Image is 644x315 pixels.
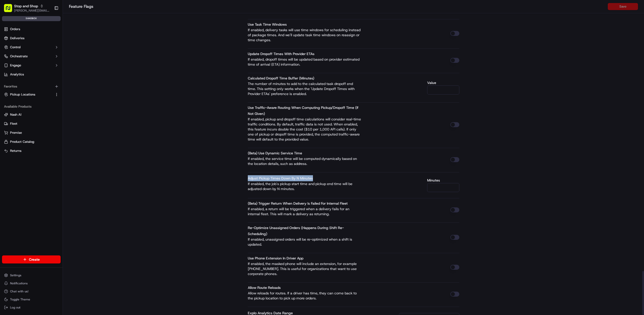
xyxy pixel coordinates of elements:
p: If enabled, the job's pickup start time and pickup end time will be adjusted down by N minutes. [248,181,361,191]
a: Returns [4,149,59,153]
button: Fleet [2,120,61,128]
p: If enabled, unassigned orders will be re-optimized when a shift is updated. [248,237,361,247]
a: Fleet [4,121,59,126]
button: Promise [2,129,61,137]
span: Nash AI [10,112,21,117]
label: Use phone extension in Driver App [248,256,303,260]
span: Fleet [10,121,17,126]
a: 💻API Documentation [41,71,83,80]
button: Returns [2,147,61,155]
label: Adjust Pickup Times Down by N Minutes [248,176,313,181]
label: Allow route reloads [248,285,281,290]
label: Re-optimize unassigned orders (happens during shift re-scheduling) [248,226,344,236]
label: Calculated Dropoff Time Buffer (Minutes) [248,76,314,80]
label: (Beta) Use Dynamic Service Time [248,151,302,155]
div: 💻 [43,73,47,77]
span: Orchestrate [10,54,28,59]
span: Log out [10,305,20,309]
label: Use Task Time Windows [248,22,287,27]
span: Pickup Locations [10,92,35,97]
button: Engage [2,61,61,69]
label: Update Dropoff Times with Provider ETAs [248,52,314,56]
span: Product Catalog [10,140,34,144]
img: Nash [5,5,15,15]
button: Chat with us! [2,288,61,295]
p: Welcome 👋 [5,20,92,28]
span: Create [29,257,40,262]
button: Nash AI [2,111,61,119]
button: Control [2,43,61,51]
span: Chat with us! [10,289,28,293]
span: Orders [10,27,20,31]
h1: Feature Flags [69,4,608,10]
span: Promise [10,130,22,135]
span: Notifications [10,281,28,285]
span: Control [10,45,21,50]
p: If enabled, delivery tasks will use time windows for scheduling instead of package times. And we'... [248,27,361,42]
span: Knowledge Base [10,73,38,78]
a: Powered byPylon [35,85,61,89]
label: Use Traffic-Aware Routing when computing Pickup/Dropoff Time (if not given) [248,105,358,116]
div: We're available if you need us! [17,53,64,57]
a: Analytics [2,70,61,78]
span: Settings [10,273,21,277]
a: Nash AI [4,112,59,117]
a: Promise [4,130,59,135]
button: Stop and Shop [14,4,38,9]
p: If enabled, dropoff times will be updated based on provider estimated time of arrival (ETA) infor... [248,57,361,67]
button: Log out [2,304,61,311]
p: If enabled, a return will be triggered when a delivery fails for an internal fleet. This will mar... [248,206,361,216]
span: API Documentation [48,73,81,78]
div: sandbox [2,16,61,21]
button: Stop and Shop[PERSON_NAME][EMAIL_ADDRESS][DOMAIN_NAME] [2,2,52,14]
span: Pylon [50,85,61,89]
span: Deliveries [10,36,24,40]
img: 1736555255976-a54dd68f-1ca7-489b-9aae-adbdc363a1c4 [5,48,14,57]
span: Analytics [10,72,24,77]
a: 📗Knowledge Base [3,71,41,80]
p: The number of minutes to add to the calculated task dropoff end time. This setting only works whe... [248,81,361,96]
div: 📗 [5,73,9,77]
a: Pickup Locations [4,92,53,97]
label: Value [427,81,459,84]
a: Orders [2,25,61,33]
p: If enabled, pickup and dropoff time calculations will consider real-time traffic conditions. By d... [248,117,361,142]
button: [PERSON_NAME][EMAIL_ADDRESS][DOMAIN_NAME] [14,9,50,13]
button: Start new chat [86,50,92,56]
a: Deliveries [2,34,61,42]
span: Returns [10,149,21,153]
label: Minutes [427,178,459,182]
a: Product Catalog [4,140,59,144]
button: Settings [2,272,61,279]
div: Available Products [2,103,61,111]
button: Product Catalog [2,138,61,146]
p: If enabled, the masked phone will include an extension, for example [PHONE_NUMBER]. This is usefu... [248,261,361,276]
button: Orchestrate [2,52,61,60]
button: Notifications [2,280,61,287]
label: (Beta) Trigger Return When Delivery is Failed for Internal Fleet [248,201,348,206]
div: Start new chat [17,48,83,53]
input: Got a question? Start typing here... [13,32,91,38]
button: Toggle Theme [2,296,61,303]
button: Create [2,255,61,263]
span: Engage [10,63,21,68]
span: Toggle Theme [10,297,30,301]
p: Allow reloads for routes. If a driver has time, they can come back to the pickup location to pick... [248,291,361,301]
div: Favorites [2,82,61,91]
button: Pickup Locations [2,91,61,99]
p: If enabled, the service time will be computed dynamically based on the location details, such as ... [248,156,361,166]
